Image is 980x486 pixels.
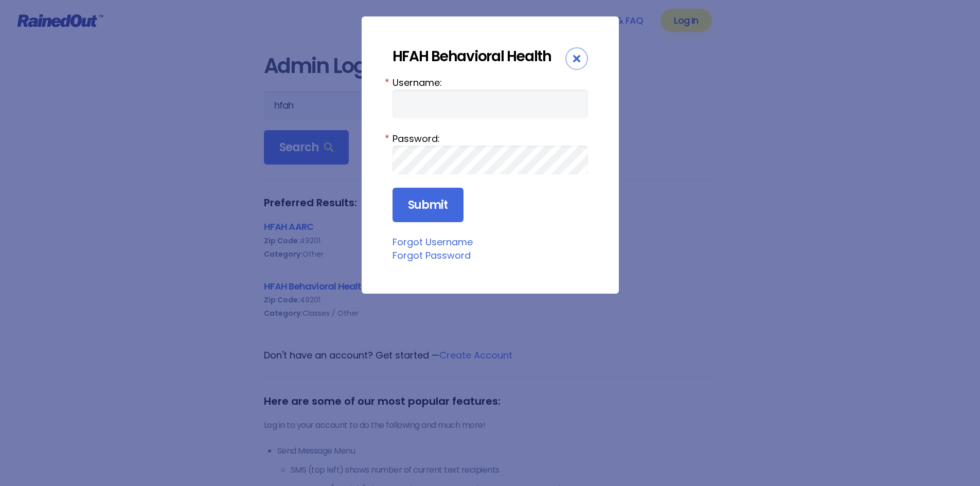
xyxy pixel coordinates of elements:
[393,132,588,146] label: Password:
[565,47,588,70] div: Close
[393,47,565,65] div: HFAH Behavioral Health
[393,76,588,89] label: Username:
[393,188,464,223] input: Submit
[393,249,471,262] a: Forgot Password
[393,236,473,248] a: Forgot Username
